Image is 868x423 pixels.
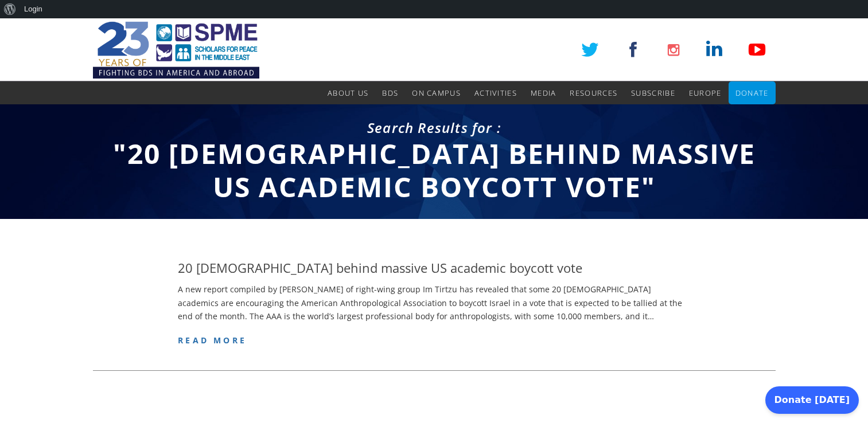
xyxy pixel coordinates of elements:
[689,81,722,104] a: Europe
[113,135,756,205] span: "20 [DEMOGRAPHIC_DATA] behind massive US academic boycott vote"
[178,283,690,323] p: A new report compiled by [PERSON_NAME] of right-wing group Im Tirtzu has revealed that some 20 [D...
[93,18,259,81] img: SPME
[531,81,556,104] a: Media
[412,81,461,104] a: On Campus
[735,88,769,98] span: Donate
[474,88,517,98] span: Activities
[178,259,582,277] h4: 20 [DEMOGRAPHIC_DATA] behind massive US academic boycott vote
[93,118,776,138] div: Search Results for :
[631,88,675,98] span: Subscribe
[735,81,769,104] a: Donate
[178,335,247,346] a: read more
[328,81,368,104] a: About Us
[474,81,517,104] a: Activities
[382,81,398,104] a: BDS
[382,88,398,98] span: BDS
[570,88,617,98] span: Resources
[328,88,368,98] span: About Us
[570,81,617,104] a: Resources
[689,88,722,98] span: Europe
[631,81,675,104] a: Subscribe
[531,88,556,98] span: Media
[412,88,461,98] span: On Campus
